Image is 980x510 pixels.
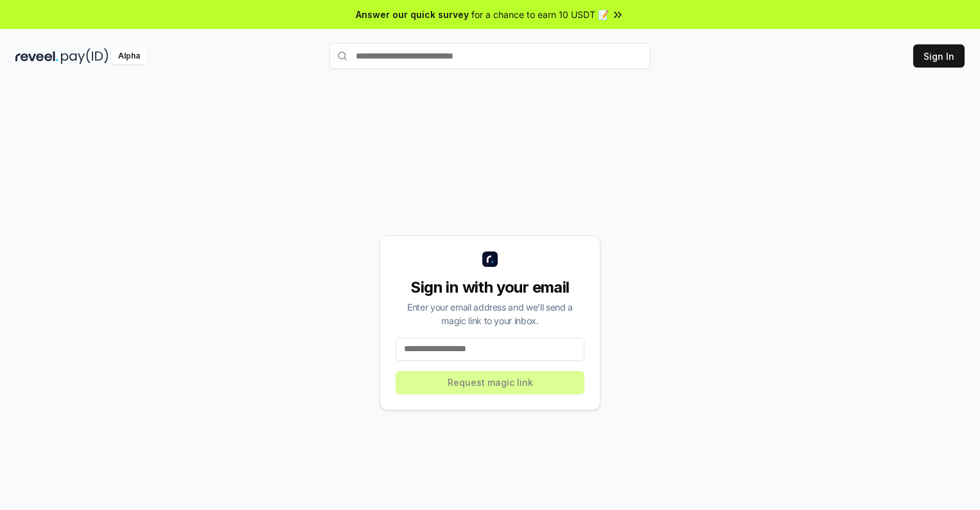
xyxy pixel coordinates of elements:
[913,44,965,68] button: Sign In
[111,48,147,64] div: Alpha
[396,277,584,298] div: Sign in with your email
[396,300,584,327] div: Enter your email address and we’ll send a magic link to your inbox.
[15,48,58,64] img: reveel_dark
[61,48,109,64] img: pay_id
[482,251,498,267] img: logo_small
[471,8,609,21] span: for a chance to earn 10 USDT 📝
[356,8,469,21] span: Answer our quick survey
